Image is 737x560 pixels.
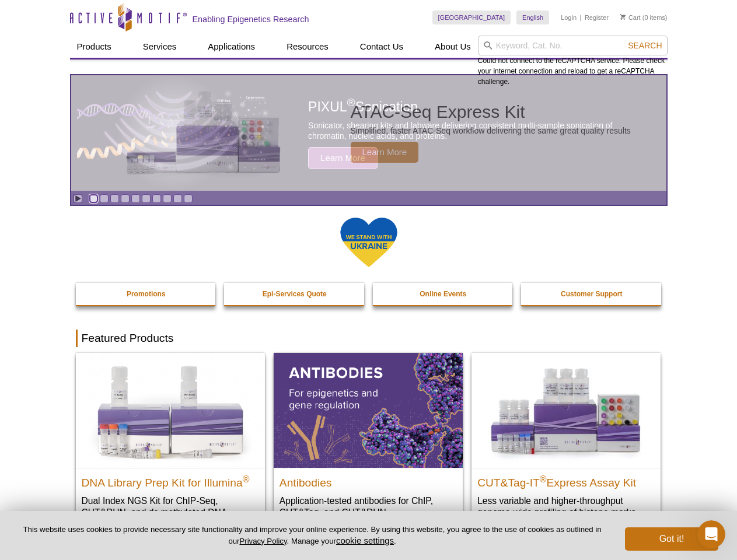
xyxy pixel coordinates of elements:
p: Less variable and higher-throughput genome-wide profiling of histone marks​. [477,495,655,519]
img: ATAC-Seq Express Kit [109,89,301,177]
a: Epi-Services Quote [224,283,365,305]
h2: DNA Library Prep Kit for Illumina [82,471,259,489]
a: Go to slide 6 [142,194,151,203]
a: Go to slide 3 [110,194,119,203]
a: Go to slide 2 [100,194,109,203]
a: Go to slide 7 [152,194,161,203]
a: Go to slide 9 [173,194,182,203]
a: About Us [428,36,478,58]
strong: Customer Support [561,290,622,298]
a: Register [585,13,609,22]
a: Cart [620,13,641,22]
div: Could not connect to the reCAPTCHA service. Please check your internet connection and reload to g... [478,36,668,87]
a: [GEOGRAPHIC_DATA] [432,10,511,24]
img: Your Cart [620,14,626,20]
a: Promotions [76,283,217,305]
a: Go to slide 10 [184,194,193,203]
strong: Online Events [420,290,466,298]
sup: ® [243,474,250,484]
span: Learn More [351,142,419,163]
a: Privacy Policy [239,537,287,545]
iframe: Intercom live chat [697,520,725,548]
a: Online Events [373,283,514,305]
strong: Epi-Services Quote [263,290,327,298]
input: Keyword, Cat. No. [478,36,668,55]
a: Go to slide 4 [121,194,130,203]
p: Simplified, faster ATAC-Seq workflow delivering the same great quality results [351,125,631,136]
h2: Enabling Epigenetics Research [193,14,309,24]
a: ATAC-Seq Express Kit ATAC-Seq Express Kit Simplified, faster ATAC-Seq workflow delivering the sam... [71,75,666,191]
img: All Antibodies [274,353,463,467]
img: CUT&Tag-IT® Express Assay Kit [471,353,661,467]
li: (0 items) [620,10,668,24]
a: All Antibodies Antibodies Application-tested antibodies for ChIP, CUT&Tag, and CUT&RUN. [274,353,463,530]
a: Products [70,36,118,58]
strong: Promotions [127,290,166,298]
img: We Stand With Ukraine [340,216,398,268]
a: Contact Us [353,36,410,58]
a: Login [561,13,577,22]
button: Search [624,40,665,51]
a: Go to slide 5 [131,194,140,203]
a: DNA Library Prep Kit for Illumina DNA Library Prep Kit for Illumina® Dual Index NGS Kit for ChIP-... [76,353,265,541]
h2: CUT&Tag-IT Express Assay Kit [477,471,655,489]
article: ATAC-Seq Express Kit [71,75,666,191]
li: | [580,10,582,24]
a: Go to slide 8 [163,194,172,203]
a: Toggle autoplay [74,194,82,203]
span: Search [628,41,662,50]
a: Customer Support [521,283,662,305]
a: Go to slide 1 [89,194,98,203]
h2: Featured Products [76,330,662,347]
button: cookie settings [336,535,394,545]
h2: ATAC-Seq Express Kit [351,103,631,121]
img: DNA Library Prep Kit for Illumina [76,353,265,467]
sup: ® [540,474,547,484]
p: This website uses cookies to provide necessary site functionality and improve your online experie... [19,524,606,547]
p: Application-tested antibodies for ChIP, CUT&Tag, and CUT&RUN. [280,495,457,519]
a: English [516,10,549,24]
a: Applications [201,36,262,58]
a: Resources [280,36,336,58]
h2: Antibodies [280,471,457,489]
p: Dual Index NGS Kit for ChIP-Seq, CUT&RUN, and ds methylated DNA assays. [82,495,259,530]
a: Services [136,36,184,58]
button: Got it! [625,527,718,551]
a: CUT&Tag-IT® Express Assay Kit CUT&Tag-IT®Express Assay Kit Less variable and higher-throughput ge... [471,353,661,530]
